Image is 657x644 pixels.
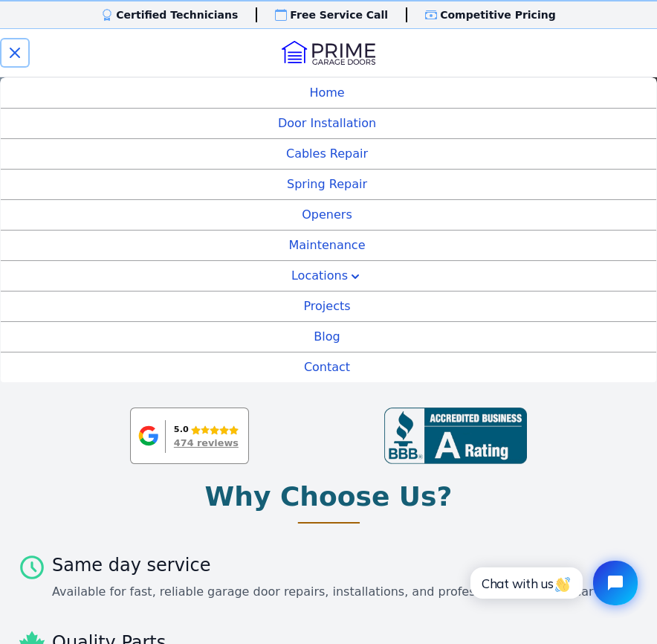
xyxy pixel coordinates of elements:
a: Contact [1,352,656,382]
img: BBB-review [384,408,527,464]
button: Locations [1,261,656,291]
div: 5.0 [174,422,189,438]
h3: Same day service [52,553,623,577]
img: Logo [282,41,375,65]
a: Cables Repair [1,139,656,169]
div: Rating: 5.0 out of 5 [174,422,239,438]
h2: Why Choose Us? [205,482,453,512]
a: Home [1,78,656,108]
div: 474 reviews [174,438,239,449]
a: Projects [1,292,656,321]
p: Certified Technicians [116,7,238,22]
a: Spring Repair [1,170,656,199]
p: Competitive Pricing [440,7,556,22]
a: Openers [1,200,656,230]
a: Maintenance [1,231,656,260]
iframe: Tidio Chat [454,548,650,618]
p: Free Service Call [290,7,388,22]
div: Available for fast, reliable garage door repairs, installations, and professional services near you. [52,583,623,601]
a: Blog [1,322,656,352]
a: Door Installation [1,109,656,138]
